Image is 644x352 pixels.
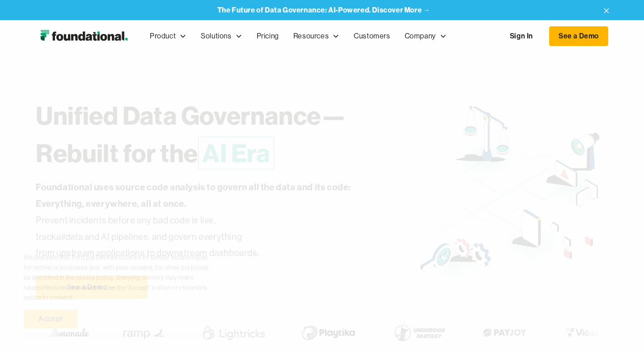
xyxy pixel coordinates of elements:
img: Underdog Fantasy [389,320,450,345]
div: Solutions [201,30,231,42]
a: Accept [24,310,77,328]
a: See a Demo [549,26,608,46]
a: Sign In [501,27,542,46]
h1: Unified Data Governance— Rebuilt for the [36,97,417,172]
div: Resources [286,21,347,51]
a: Pricing [250,21,286,51]
iframe: Chat Widget [599,309,644,352]
span: AI Era [198,137,274,169]
img: Foundational Logo [36,27,132,45]
div: We and selected third parties use cookies or similar technologies for technical purposes and, wit... [24,252,213,302]
img: Lightricks [200,320,268,345]
div: Solutions [194,21,249,51]
img: Playtika [297,320,360,345]
em: all [56,231,65,242]
div: Company [405,30,436,42]
a: home [36,27,132,45]
a: The Future of Data Governance: AI-Powered. Discover More → [217,6,431,14]
div: Product [150,30,176,42]
a: Customers [347,21,397,51]
strong: Foundational uses source code analysis to govern all the data and its code: Everything, everywher... [36,181,351,209]
div: Resources [293,30,329,42]
div: Product [143,21,194,51]
img: Vio.com [560,326,612,339]
p: Prevent incidents before any bad code is live, track data and AI pipelines, and govern everything... [36,179,379,261]
div: Company [398,21,454,51]
img: Payjoy [479,326,531,339]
